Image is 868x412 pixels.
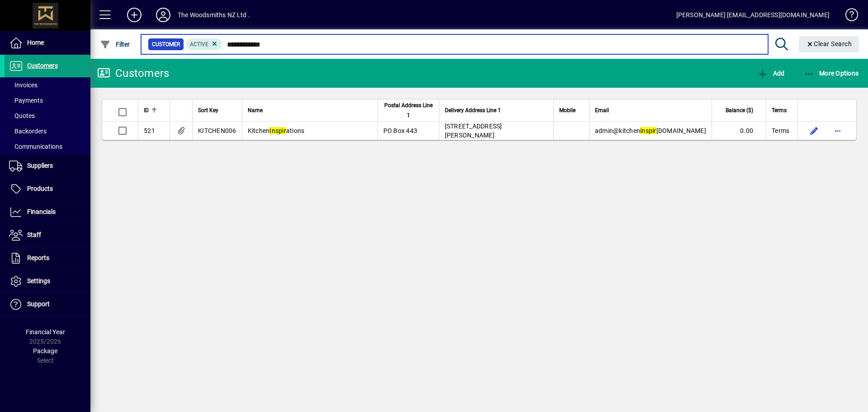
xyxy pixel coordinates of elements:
[27,62,58,69] span: Customers
[9,143,62,150] span: Communications
[640,127,656,134] em: inspir
[595,105,706,115] div: Email
[186,38,222,50] mat-chip: Activation Status: Active
[9,97,43,104] span: Payments
[27,231,41,238] span: Staff
[5,93,90,108] a: Payments
[144,105,164,115] div: ID
[198,105,218,115] span: Sort Key
[27,300,50,308] span: Support
[5,178,90,200] a: Products
[248,127,305,134] span: Kitchen ations
[152,40,180,49] span: Customer
[445,105,501,115] span: Delivery Address Line 1
[799,36,859,52] button: Clear
[144,127,155,134] span: 521
[755,65,787,81] button: Add
[27,277,50,284] span: Settings
[5,224,90,246] a: Staff
[27,208,56,215] span: Financials
[269,127,286,134] em: Inspir
[27,254,49,261] span: Reports
[383,100,434,120] span: Postal Address Line 1
[248,105,372,115] div: Name
[383,127,418,134] span: PO Box 443
[804,70,859,77] span: More Options
[5,201,90,223] a: Financials
[595,127,706,134] span: admin@kitchen [DOMAIN_NAME]
[595,105,609,115] span: Email
[830,123,845,138] button: More options
[5,108,90,123] a: Quotes
[5,247,90,270] a: Reports
[5,270,90,293] a: Settings
[5,32,90,54] a: Home
[676,8,830,22] div: [PERSON_NAME] [EMAIL_ADDRESS][DOMAIN_NAME]
[772,126,789,135] span: Terms
[5,139,90,154] a: Communications
[27,162,53,169] span: Suppliers
[9,112,35,119] span: Quotes
[100,41,130,48] span: Filter
[178,8,250,22] div: The Woodsmiths NZ Ltd .
[726,105,753,115] span: Balance ($)
[26,328,65,336] span: Financial Year
[5,155,90,177] a: Suppliers
[802,65,861,81] button: More Options
[190,41,208,47] span: Active
[198,127,236,134] span: KITCHEN006
[717,105,761,115] div: Balance ($)
[5,77,90,93] a: Invoices
[772,105,787,115] span: Terms
[712,122,766,140] td: 0.00
[5,293,90,316] a: Support
[806,40,852,47] span: Clear Search
[98,36,132,52] button: Filter
[559,105,576,115] span: Mobile
[120,7,149,23] button: Add
[27,185,53,192] span: Products
[144,105,149,115] span: ID
[97,66,169,81] div: Customers
[27,39,44,46] span: Home
[9,81,38,89] span: Invoices
[248,105,263,115] span: Name
[5,123,90,139] a: Backorders
[445,123,502,139] span: [STREET_ADDRESS][PERSON_NAME]
[149,7,178,23] button: Profile
[757,70,784,77] span: Add
[839,2,857,31] a: Knowledge Base
[33,347,57,355] span: Package
[9,128,47,135] span: Backorders
[807,123,821,138] button: Edit
[559,105,584,115] div: Mobile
